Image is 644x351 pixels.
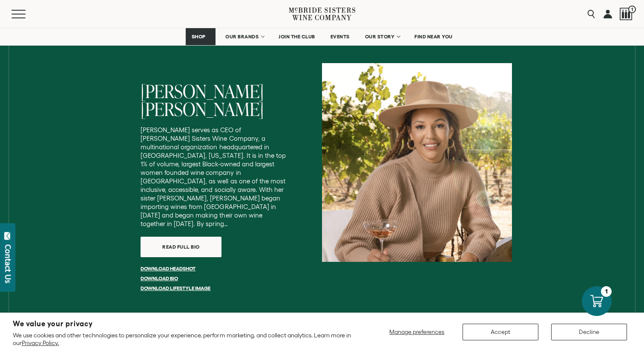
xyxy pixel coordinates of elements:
span: Manage preferences [389,328,444,335]
span: Read full bio [147,238,215,255]
button: Decline [551,324,627,340]
span: EVENTS [331,34,350,40]
p: [PERSON_NAME] serves as CEO of [PERSON_NAME] Sisters Wine Company, a multinational organization h... [141,126,288,228]
a: Read full bio [141,237,221,257]
a: Download bio [141,276,178,281]
span: OUR STORY [365,34,395,40]
a: FIND NEAR YOU [409,28,458,45]
button: Accept [463,324,538,340]
a: Privacy Policy. [22,339,59,346]
span: SHOP [191,34,206,40]
a: EVENTS [325,28,355,45]
button: Mobile Menu Trigger [11,10,42,18]
a: OUR BRANDS [220,28,269,45]
a: OUR STORY [359,28,405,45]
span: 1 [628,6,636,13]
a: Download headshot [141,266,195,271]
h2: We value your privacy [13,320,353,328]
span: FIND NEAR YOU [414,34,453,40]
span: JOIN THE CLUB [279,34,315,40]
div: Contact Us [4,244,12,283]
button: Manage preferences [384,324,450,340]
span: OUR BRANDS [225,34,259,40]
div: 1 [601,286,612,297]
h3: [PERSON_NAME] [PERSON_NAME] [141,82,288,118]
a: Download Lifestyle Image [141,285,210,291]
a: SHOP [186,28,216,45]
a: JOIN THE CLUB [273,28,321,45]
p: We use cookies and other technologies to personalize your experience, perform marketing, and coll... [13,331,353,347]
